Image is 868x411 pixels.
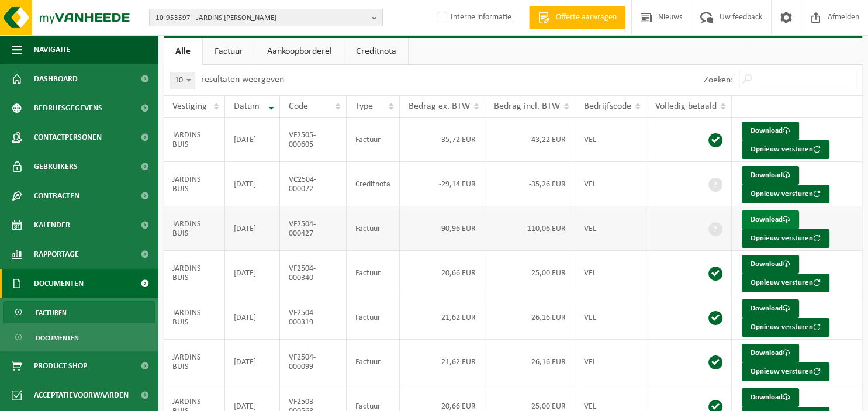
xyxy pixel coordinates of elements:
td: [DATE] [225,206,280,251]
span: Contracten [34,181,79,210]
a: Offerte aanvragen [529,6,625,29]
td: Factuur [347,118,400,162]
a: Download [742,166,799,185]
td: 26,16 EUR [485,340,575,384]
span: Offerte aanvragen [553,12,620,23]
a: Creditnota [344,38,408,65]
span: Dashboard [34,64,78,94]
td: 21,62 EUR [400,340,485,384]
button: Opnieuw versturen [742,274,829,292]
button: Opnieuw versturen [742,140,829,159]
td: VF2504-000099 [280,340,347,384]
td: VF2505-000605 [280,118,347,162]
span: Documenten [36,327,79,349]
td: [DATE] [225,118,280,162]
td: 20,66 EUR [400,251,485,295]
span: Type [355,102,373,111]
label: Zoeken: [704,75,733,85]
span: Contactpersonen [34,123,102,152]
td: -35,26 EUR [485,162,575,206]
td: Factuur [347,251,400,295]
a: Download [742,210,799,229]
td: 110,06 EUR [485,206,575,251]
td: JARDINS BUIS [164,118,225,162]
td: JARDINS BUIS [164,162,225,206]
td: VEL [575,251,646,295]
label: Interne informatie [434,9,511,26]
span: Datum [234,102,260,111]
span: Bedrijfscode [584,102,631,111]
td: 25,00 EUR [485,251,575,295]
span: Code [289,102,308,111]
td: VF2504-000427 [280,206,347,251]
td: 35,72 EUR [400,118,485,162]
td: Factuur [347,206,400,251]
button: Opnieuw versturen [742,362,829,381]
td: [DATE] [225,162,280,206]
span: Gebruikers [34,152,78,181]
span: Rapportage [34,240,79,269]
a: Download [742,122,799,140]
a: Documenten [3,326,155,348]
td: JARDINS BUIS [164,251,225,295]
td: VEL [575,162,646,206]
td: VF2504-000319 [280,295,347,340]
a: Download [742,299,799,318]
a: Aankoopborderel [255,38,344,65]
span: Bedrijfsgegevens [34,94,102,123]
button: 10-953597 - JARDINS [PERSON_NAME] [149,9,383,26]
label: resultaten weergeven [201,75,284,84]
td: JARDINS BUIS [164,206,225,251]
td: VEL [575,118,646,162]
td: VEL [575,295,646,340]
td: VC2504-000072 [280,162,347,206]
td: 43,22 EUR [485,118,575,162]
td: 21,62 EUR [400,295,485,340]
button: Opnieuw versturen [742,318,829,337]
button: Opnieuw versturen [742,185,829,203]
td: 90,96 EUR [400,206,485,251]
td: [DATE] [225,295,280,340]
td: VEL [575,206,646,251]
td: 26,16 EUR [485,295,575,340]
span: 10 [170,72,195,89]
td: JARDINS BUIS [164,340,225,384]
td: Factuur [347,295,400,340]
span: Bedrag incl. BTW [494,102,560,111]
span: Documenten [34,269,84,298]
td: [DATE] [225,251,280,295]
a: Facturen [3,301,155,323]
a: Alle [164,38,202,65]
td: VF2504-000340 [280,251,347,295]
a: Download [742,344,799,362]
span: 10-953597 - JARDINS [PERSON_NAME] [155,9,367,27]
td: Creditnota [347,162,400,206]
button: Opnieuw versturen [742,229,829,248]
span: Facturen [36,302,67,324]
span: Vestiging [172,102,207,111]
td: VEL [575,340,646,384]
span: Bedrag ex. BTW [409,102,470,111]
a: Download [742,255,799,274]
span: Kalender [34,210,70,240]
span: Volledig betaald [655,102,717,111]
td: JARDINS BUIS [164,295,225,340]
td: -29,14 EUR [400,162,485,206]
span: 10 [170,72,195,89]
td: [DATE] [225,340,280,384]
span: Acceptatievoorwaarden [34,381,129,410]
span: Product Shop [34,351,87,381]
a: Download [742,388,799,407]
td: Factuur [347,340,400,384]
span: Navigatie [34,35,70,64]
a: Factuur [203,38,255,65]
